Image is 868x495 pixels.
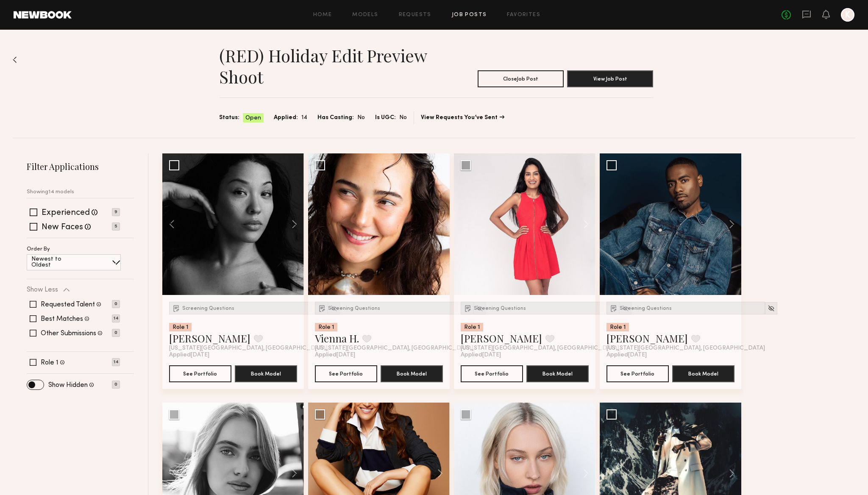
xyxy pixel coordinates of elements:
p: 0 [112,300,120,308]
p: 5 [112,222,120,231]
p: Showing 14 models [27,189,74,195]
a: [PERSON_NAME] [606,331,688,345]
img: Unhide Model [768,305,775,312]
img: Submission Icon [172,304,181,312]
button: CloseJob Post [478,70,564,87]
span: Has Casting: [317,113,354,122]
img: Submission Icon [609,304,618,312]
a: Book Model [381,370,443,377]
a: Book Model [672,370,734,377]
button: See Portfolio [461,365,523,382]
label: Experienced [42,209,90,217]
button: Book Model [235,365,297,382]
a: [PERSON_NAME] [169,331,250,345]
a: Models [352,12,378,18]
p: Order By [27,247,50,252]
span: Status: [219,113,239,122]
span: Screening Questions [474,306,526,311]
span: [US_STATE][GEOGRAPHIC_DATA], [GEOGRAPHIC_DATA] [169,345,328,352]
span: Screening Questions [620,306,672,311]
label: Show Hidden [48,382,88,389]
div: Applied [DATE] [169,352,297,359]
a: Vienna H. [315,331,359,345]
div: Role 1 [315,323,337,331]
button: Book Model [381,365,443,382]
a: Favorites [507,12,540,18]
button: Book Model [672,365,734,382]
a: Job Posts [452,12,487,18]
span: 14 [301,113,307,122]
div: Role 1 [461,323,483,331]
button: Book Model [526,365,589,382]
div: Applied [DATE] [606,352,734,359]
button: See Portfolio [606,365,669,382]
span: [US_STATE][GEOGRAPHIC_DATA], [GEOGRAPHIC_DATA] [606,345,765,352]
p: 14 [112,314,120,323]
a: View Requests You’ve Sent [421,115,504,121]
label: New Faces [42,223,83,232]
label: Best Matches [41,316,83,323]
label: Other Submissions [41,330,96,337]
button: See Portfolio [169,365,231,382]
div: Applied [DATE] [315,352,443,359]
img: Back to previous page [13,56,17,63]
a: K [841,8,854,22]
span: Applied: [274,113,298,122]
p: 0 [112,381,120,389]
img: Submission Icon [318,304,326,312]
button: View Job Post [567,70,653,87]
img: Submission Icon [464,304,472,312]
p: Newest to Oldest [31,256,82,268]
span: Screening Questions [328,306,380,311]
div: Role 1 [606,323,629,331]
p: 0 [112,329,120,337]
label: Role 1 [41,359,58,366]
a: Requests [399,12,431,18]
p: 9 [112,208,120,216]
span: No [357,113,365,122]
div: Applied [DATE] [461,352,589,359]
span: Screening Questions [182,306,234,311]
h2: Filter Applications [27,161,134,172]
p: 14 [112,358,120,366]
span: [US_STATE][GEOGRAPHIC_DATA], [GEOGRAPHIC_DATA] [315,345,473,352]
span: No [399,113,407,122]
span: Is UGC: [375,113,396,122]
label: Requested Talent [41,301,95,308]
p: Show Less [27,286,58,293]
span: [US_STATE][GEOGRAPHIC_DATA], [GEOGRAPHIC_DATA] [461,345,619,352]
a: Home [313,12,332,18]
a: Book Model [235,370,297,377]
h1: (RED) Holiday Edit Preview Shoot [219,45,436,87]
a: [PERSON_NAME] [461,331,542,345]
a: Book Model [526,370,589,377]
span: Open [245,114,261,122]
button: See Portfolio [315,365,377,382]
div: Role 1 [169,323,192,331]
